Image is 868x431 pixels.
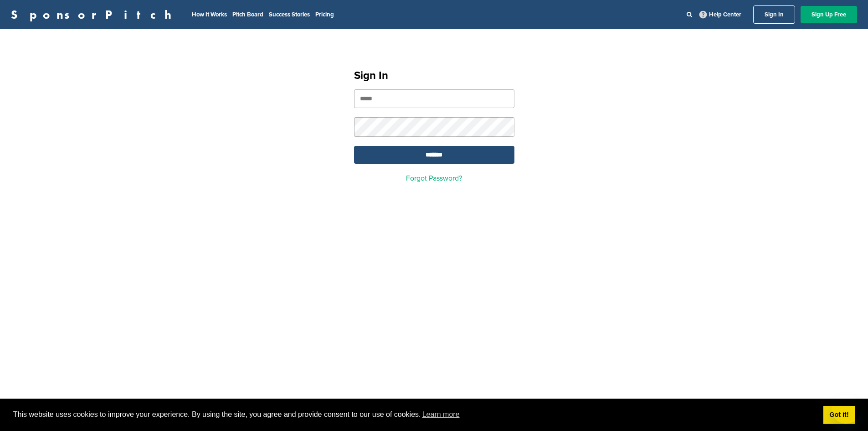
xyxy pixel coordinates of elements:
[354,68,514,84] h1: Sign In
[232,11,263,18] a: Pitch Board
[11,9,177,21] a: SponsorPitch
[753,5,795,24] a: Sign In
[801,6,857,23] a: Sign Up Free
[421,408,461,421] a: learn more about cookies
[832,395,861,424] iframe: Button to launch messaging window
[13,408,816,421] span: This website uses cookies to improve your experience. By using the site, you agree and provide co...
[406,174,462,183] a: Forgot Password?
[823,406,855,424] a: dismiss cookie message
[269,11,310,18] a: Success Stories
[315,11,334,18] a: Pricing
[192,11,227,18] a: How It Works
[698,9,743,20] a: Help Center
